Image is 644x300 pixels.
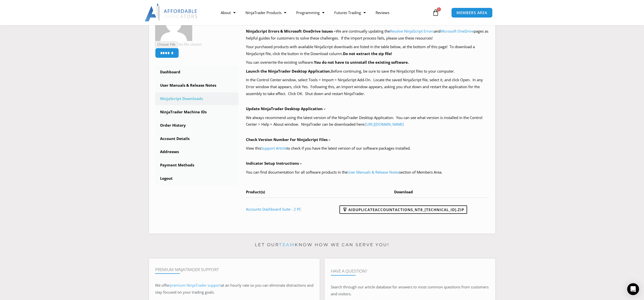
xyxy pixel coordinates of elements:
[246,137,331,142] b: Check Version Number For NinjaScript Files –
[246,68,489,75] p: Before continuing, be sure to save the NinjaScript files to your computer.
[329,7,371,18] a: Futures Trading
[347,170,399,175] a: User Manuals & Release Notes
[155,119,239,132] a: Order History
[155,79,239,92] a: User Manuals & Release Notes
[155,267,313,272] h4: Premium NinjaTrader Support
[291,7,329,18] a: Programming
[246,43,489,57] p: Your purchased products with available NinjaScript downloads are listed in the table below, at th...
[246,169,489,176] p: You can find documentation for all software products in the section of Members Area.
[343,51,392,56] b: Do not extract the zip file!
[170,283,221,288] a: premium NinjaTrader support
[145,4,198,21] img: LogoAI | Affordable Indicators – NinjaTrader
[246,114,489,128] p: We always recommend using the latest version of the NinjaTrader Desktop Application. You can see ...
[331,269,489,274] h4: Have A Question?
[331,284,489,298] p: Search through our article database for answers to most common questions from customers and visit...
[149,241,495,249] p: Let our know how we can serve you!
[314,60,409,65] b: You do not have to uninstall the existing software.
[155,106,239,119] a: NinjaTrader Machine IDs
[155,283,313,295] span: at an hourly rate so you can eliminate distractions and stay focused on your trading goals.
[155,172,239,185] a: Logout
[155,66,239,185] nav: Account pages
[437,7,441,11] span: 0
[339,205,467,214] a: AIDuplicateAccountActions_NT8_[TECHNICAL_ID].zip
[365,122,404,127] a: [URL][DOMAIN_NAME]
[394,189,413,194] span: Download
[371,7,394,18] a: Reviews
[246,77,489,97] p: In the Control Center window, select Tools > Import > NinjaScript Add-On. Locate the saved NinjaS...
[279,242,295,247] a: team
[246,59,489,66] p: You can overwrite the existing software.
[440,29,474,34] a: Microsoft OneDrive
[390,29,434,34] a: Resolve NinjaScript Errors
[155,159,239,172] a: Payment Methods
[246,29,336,34] b: NinjaScript Errors & Microsoft OneDrive Issues –
[240,7,291,18] a: NinjaTrader Products
[246,161,302,166] b: Indicator Setup Instructions –
[425,5,447,20] a: 0
[246,145,489,152] p: View this to check if you have the latest version of our software packages installed.
[155,66,239,79] a: Dashboard
[456,11,487,15] span: MEMBERS AREA
[155,92,239,105] a: NinjaScript Downloads
[216,7,240,18] a: About
[627,283,639,295] div: Open Intercom Messenger
[216,7,431,18] nav: Menu
[451,8,493,18] a: MEMBERS AREA
[246,69,331,74] b: Launch the NinjaTrader Desktop Application.
[246,106,326,111] b: Update NinjaTrader Desktop Application –
[155,132,239,145] a: Account Details
[246,28,489,42] p: We are continually updating the and pages as helpful guides for customers to solve these challeng...
[155,283,170,288] span: We offer
[246,189,265,194] span: Product(s)
[155,145,239,158] a: Addresses
[261,146,286,151] a: Support Article
[246,207,301,212] a: Accounts Dashboard Suite - 2 PC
